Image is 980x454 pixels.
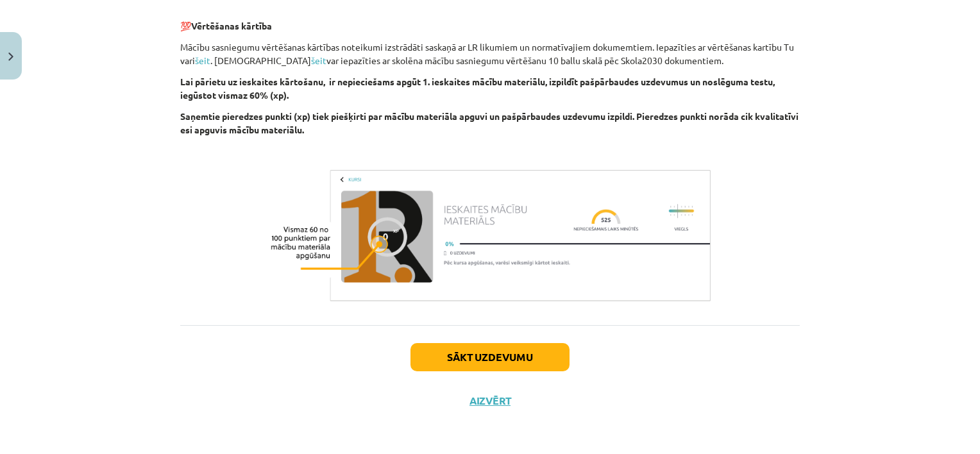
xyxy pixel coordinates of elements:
strong: Lai pārietu uz ieskaites kārtošanu, ir nepieciešams apgūt 1. ieskaites mācību materiālu, izpildīt... [180,76,775,101]
p: Mācību sasniegumu vērtēšanas kārtības noteikumi izstrādāti saskaņā ar LR likumiem un normatīvajie... [180,40,800,67]
strong: Saņemtie pieredzes punkti (xp) tiek piešķirti par mācību materiāla apguvi un pašpārbaudes uzdevum... [180,110,798,135]
strong: Vērtēšanas kārtība [191,20,272,31]
button: Sākt uzdevumu [410,343,570,371]
button: Aizvērt [466,394,514,407]
p: 💯 [180,19,800,33]
a: šeit [311,55,326,66]
img: icon-close-lesson-0947bae3869378f0d4975bcd49f059093ad1ed9edebbc8119c70593378902aed.svg [8,53,13,61]
a: šeit [195,55,210,66]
